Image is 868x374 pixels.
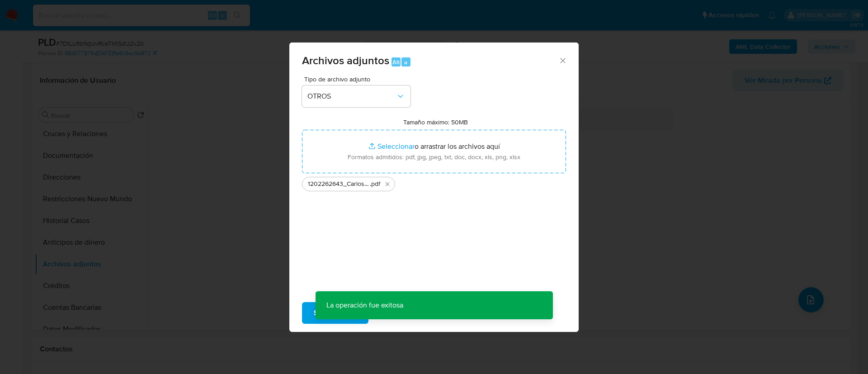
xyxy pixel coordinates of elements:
[304,76,413,82] span: Tipo de archivo adjunto
[403,118,468,126] label: Tamaño máximo: 50MB
[314,303,357,323] span: Subir archivo
[382,179,393,189] button: Eliminar 1202262643_Carlos Alberto Muñoz de la Toba_AGOSTO 2025.pdf
[316,291,414,319] p: La operación fue exitosa
[307,92,396,101] span: OTROS
[392,58,400,66] span: Alt
[384,303,413,323] span: Cancelar
[404,58,407,66] span: a
[302,302,368,324] button: Subir archivo
[302,85,410,107] button: OTROS
[302,173,566,191] ul: Archivos seleccionados
[558,56,566,64] button: Cerrar
[370,180,380,189] span: .pdf
[302,52,389,68] span: Archivos adjuntos
[308,180,370,189] span: 1202262643_Carlos [PERSON_NAME] 2025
